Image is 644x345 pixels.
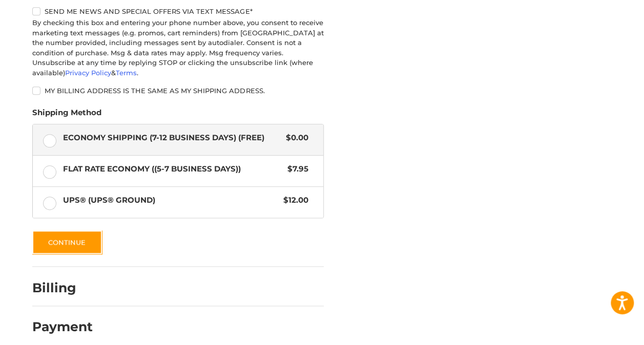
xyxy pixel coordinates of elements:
a: Privacy Policy [65,69,111,77]
span: Economy Shipping (7-12 Business Days) (Free) [63,132,281,144]
div: By checking this box and entering your phone number above, you consent to receive marketing text ... [32,18,324,78]
span: $12.00 [278,195,308,206]
h2: Billing [32,280,92,296]
button: Continue [32,230,102,254]
span: UPS® (UPS® Ground) [63,195,279,206]
label: Send me news and special offers via text message* [32,7,324,15]
h2: Payment [32,319,93,335]
span: $7.95 [282,163,308,175]
a: Terms [116,69,137,77]
legend: Shipping Method [32,107,101,123]
span: Flat Rate Economy ((5-7 Business Days)) [63,163,283,175]
span: $0.00 [281,132,308,144]
label: My billing address is the same as my shipping address. [32,87,324,95]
